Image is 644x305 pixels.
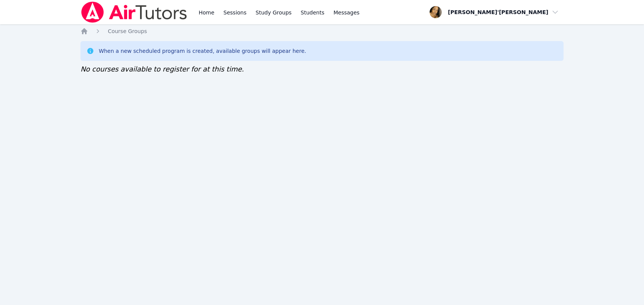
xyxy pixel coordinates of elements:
[108,28,147,34] span: Course Groups
[80,2,188,23] img: Air Tutors
[334,9,360,16] span: Messages
[80,27,564,35] nav: Breadcrumb
[108,27,147,35] a: Course Groups
[99,47,306,55] div: When a new scheduled program is created, available groups will appear here.
[80,65,244,73] span: No courses available to register for at this time.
